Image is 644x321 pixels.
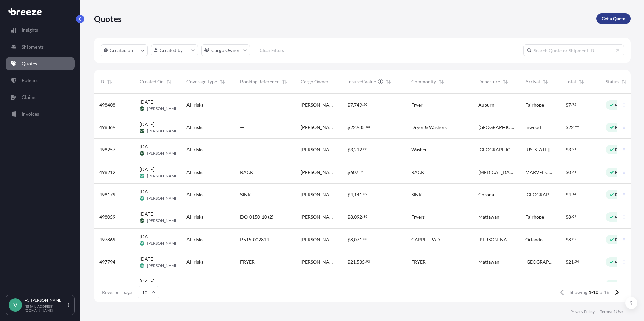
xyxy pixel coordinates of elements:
p: Quotes [94,13,122,24]
p: Ready [615,259,627,265]
span: 4 [568,192,571,197]
a: Insights [6,23,75,37]
button: cargoOwner Filter options [201,44,250,56]
span: [MEDICAL_DATA] [478,169,515,176]
span: 09 [572,215,576,218]
span: 0 [568,170,571,175]
p: Clear Filters [260,47,284,54]
span: — [240,146,244,153]
span: 498179 [99,191,115,198]
span: Inwood [525,124,541,131]
span: All risks [186,102,203,108]
span: . [574,260,575,263]
span: [PERSON_NAME] [147,196,179,201]
span: Auburn [478,102,494,108]
span: 36 [363,215,367,218]
span: 497794 [99,259,115,265]
p: Quotes [22,60,37,67]
span: Rows per page [102,289,132,296]
span: 54 [575,260,579,263]
span: . [362,148,363,150]
span: Mattawan [478,214,499,220]
p: Privacy Policy [570,309,595,314]
span: . [574,126,575,128]
span: All risks [186,191,203,198]
span: . [571,193,572,195]
p: Shipments [22,44,44,50]
span: Status [606,78,619,85]
p: Insights [22,27,38,34]
span: All risks [186,214,203,220]
span: [DATE] [140,166,154,173]
span: 3 [568,147,571,152]
span: 75 [572,103,576,106]
a: Claims [6,90,75,104]
span: 498369 [99,124,115,131]
span: 60 [366,126,370,128]
span: [DATE] [140,188,154,195]
span: [PERSON_NAME] Logistics [301,214,337,220]
span: Commodity [411,78,436,85]
span: [GEOGRAPHIC_DATA] [478,146,515,153]
span: Booking Reference [240,78,279,85]
span: All risks [186,146,203,153]
span: [US_STATE][GEOGRAPHIC_DATA] [525,146,555,153]
span: 50 [363,103,367,106]
span: 93 [366,260,370,263]
span: [GEOGRAPHIC_DATA] [478,281,515,288]
span: [PERSON_NAME] Logistics [301,259,337,265]
span: . [362,238,363,240]
span: [GEOGRAPHIC_DATA] [525,281,555,288]
p: Ready [615,192,627,197]
span: [PERSON_NAME] [147,128,179,134]
p: Ready [615,170,627,175]
span: Dryer & Washers [411,124,447,131]
span: [PERSON_NAME] Logistics [301,281,337,288]
span: [GEOGRAPHIC_DATA] [525,259,555,265]
span: Corona [478,191,494,198]
span: $ [347,192,350,197]
span: Total [566,78,576,85]
a: Shipments [6,40,75,54]
span: . [571,171,572,173]
span: 8 [350,215,353,219]
span: 092 [354,215,362,219]
p: Get a Quote [602,15,625,22]
span: RACK [411,169,424,176]
span: 88 [363,238,367,240]
span: , [353,237,354,242]
span: — [240,102,244,108]
span: V [13,302,17,308]
p: Claims [22,94,36,101]
span: Mattawan [478,259,499,265]
span: SM [140,128,144,134]
span: ID [99,78,104,85]
span: 607 [350,170,358,175]
button: Sort [218,78,226,86]
span: [DATE] [140,143,154,150]
span: 4 [350,192,353,197]
button: createdBy Filter options [151,44,198,56]
span: 21 [572,148,576,150]
span: [DATE] [140,256,154,262]
span: 8 [350,237,353,242]
span: All risks [186,281,203,288]
span: [DATE] [140,278,154,285]
span: $ [347,147,350,152]
button: Sort [541,78,549,86]
span: All risks [186,169,203,176]
span: 1-10 [589,289,598,296]
span: [PERSON_NAME] [147,151,179,156]
span: $ [566,103,568,107]
span: [GEOGRAPHIC_DATA] [525,191,555,198]
span: 498257 [99,146,115,153]
span: . [362,103,363,106]
span: SINK [240,191,251,198]
button: Sort [577,78,585,86]
a: Policies [6,74,75,87]
input: Search Quote or Shipment ID... [523,44,624,56]
span: [PERSON_NAME] [147,106,179,111]
span: $ [566,237,568,242]
span: , [353,147,354,152]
